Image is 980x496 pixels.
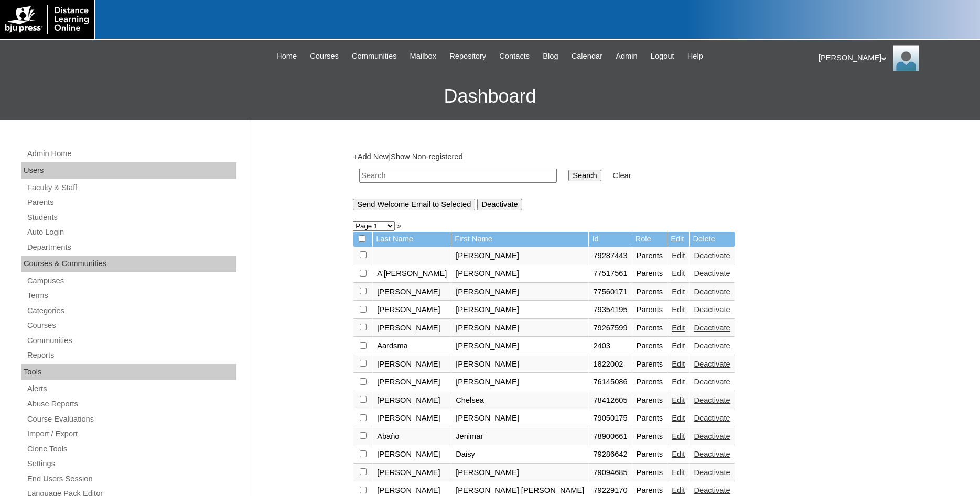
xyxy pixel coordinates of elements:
a: Deactivate [694,360,730,368]
a: Edit [672,288,685,296]
a: Deactivate [694,486,730,494]
span: Mailbox [410,50,437,62]
td: Parents [632,283,667,301]
td: Chelsea [451,392,588,410]
td: Parents [632,301,667,319]
td: Id [589,232,631,247]
td: Jenimar [451,428,588,446]
a: Edit [672,341,685,350]
input: Send Welcome Email to Selected [353,199,475,210]
td: 78900661 [589,428,631,446]
span: Logout [651,50,674,62]
td: [PERSON_NAME] [373,301,451,319]
a: Courses [305,50,344,62]
td: Aardsma [373,337,451,355]
a: Show Non-registered [391,152,463,161]
a: Blog [537,50,563,62]
a: Contacts [494,50,535,62]
a: Deactivate [694,468,730,477]
a: Alerts [26,382,236,395]
a: Campuses [26,274,236,288]
a: Deactivate [694,414,730,422]
a: Deactivate [694,341,730,350]
td: Last Name [373,232,451,247]
td: Parents [632,410,667,427]
span: Communities [352,50,397,62]
td: 1822002 [589,356,631,373]
a: Settings [26,457,236,470]
a: Clear [613,171,631,180]
td: [PERSON_NAME] [373,356,451,373]
a: Reports [26,349,236,362]
td: First Name [451,232,588,247]
div: Tools [21,364,236,381]
a: Deactivate [694,396,730,404]
span: Calendar [572,50,602,62]
td: [PERSON_NAME] [451,464,588,482]
span: Admin [616,50,638,62]
span: Help [687,50,703,62]
h3: Dashboard [5,73,975,120]
td: 76145086 [589,373,631,391]
a: Edit [672,269,685,278]
td: 77560171 [589,283,631,301]
td: Parents [632,373,667,391]
a: End Users Session [26,472,236,486]
td: [PERSON_NAME] [451,373,588,391]
td: [PERSON_NAME] [451,301,588,319]
a: Edit [672,468,685,477]
td: Parents [632,337,667,355]
a: Home [271,50,302,62]
td: 79354195 [589,301,631,319]
td: [PERSON_NAME] [451,319,588,337]
td: 2403 [589,337,631,355]
td: 79267599 [589,319,631,337]
td: [PERSON_NAME] [373,446,451,464]
a: Students [26,211,236,224]
td: Edit [667,232,689,247]
td: [PERSON_NAME] [373,319,451,337]
a: Categories [26,304,236,317]
a: Auto Login [26,226,236,239]
input: Deactivate [477,199,522,210]
a: Edit [672,251,685,260]
a: Edit [672,414,685,422]
a: Terms [26,289,236,302]
a: Edit [672,324,685,332]
a: Admin [610,50,643,62]
a: Communities [26,334,236,347]
div: Courses & Communities [21,256,236,272]
td: [PERSON_NAME] [373,373,451,391]
td: Role [632,232,667,247]
td: [PERSON_NAME] [373,283,451,301]
td: 79287443 [589,247,631,265]
img: logo-white.png [5,5,89,34]
td: Delete [690,232,734,247]
a: Mailbox [405,50,442,62]
img: Karen Lawton [893,45,919,71]
td: Parents [632,446,667,464]
a: Repository [444,50,491,62]
span: Contacts [499,50,530,62]
td: [PERSON_NAME] [451,356,588,373]
td: [PERSON_NAME] [373,392,451,410]
td: 79094685 [589,464,631,482]
span: Repository [449,50,486,62]
a: Edit [672,305,685,314]
a: Faculty & Staff [26,181,236,194]
td: [PERSON_NAME] [451,265,588,283]
a: Help [682,50,708,62]
a: Departments [26,241,236,254]
td: Abaño [373,428,451,446]
a: Edit [672,450,685,458]
a: Edit [672,360,685,368]
td: 77517561 [589,265,631,283]
td: [PERSON_NAME] [451,337,588,355]
td: Parents [632,265,667,283]
span: Home [276,50,297,62]
a: Abuse Reports [26,398,236,411]
td: Parents [632,428,667,446]
td: [PERSON_NAME] [373,464,451,482]
a: Logout [645,50,680,62]
td: [PERSON_NAME] [451,410,588,427]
